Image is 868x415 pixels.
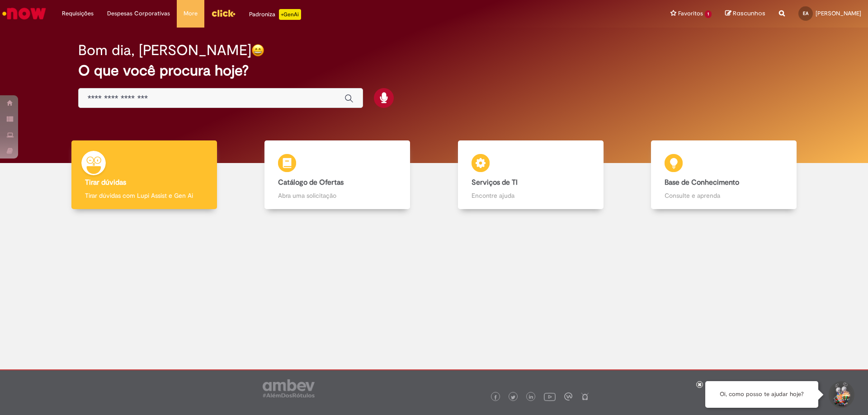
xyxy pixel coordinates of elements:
a: Tirar dúvidas Tirar dúvidas com Lupi Assist e Gen Ai [47,140,241,210]
div: Oi, como posso te ajudar hoje? [705,381,818,408]
img: logo_footer_youtube.png [544,391,556,402]
span: Requisições [62,9,94,18]
img: happy-face.png [251,44,264,57]
b: Serviços de TI [472,178,518,187]
a: Base de Conhecimento Consulte e aprenda [627,140,821,210]
p: Consulte e aprenda [665,191,783,200]
h2: Bom dia, [PERSON_NAME] [78,42,251,58]
div: Padroniza [249,9,301,20]
span: Despesas Corporativas [107,9,170,18]
p: Abra uma solicitação [278,191,396,200]
a: Serviços de TI Encontre ajuda [434,140,627,210]
span: Rascunhos [733,9,765,18]
b: Base de Conhecimento [665,178,739,187]
a: Rascunhos [725,9,765,18]
img: ServiceNow [1,5,47,23]
p: Encontre ajuda [472,191,590,200]
img: logo_footer_ambev_rotulo_gray.png [263,379,315,397]
img: logo_footer_linkedin.png [529,395,533,400]
span: [PERSON_NAME] [816,9,861,17]
span: 1 [705,10,712,18]
button: Iniciar Conversa de Suporte [827,381,854,408]
p: Tirar dúvidas com Lupi Assist e Gen Ai [85,191,203,200]
b: Catálogo de Ofertas [278,178,344,187]
span: Favoritos [678,9,703,18]
span: EA [803,10,808,16]
p: +GenAi [279,9,301,20]
span: More [184,9,198,18]
img: logo_footer_twitter.png [511,395,515,400]
img: logo_footer_facebook.png [493,395,498,400]
a: Catálogo de Ofertas Abra uma solicitação [241,140,434,210]
img: logo_footer_naosei.png [581,392,589,401]
b: Tirar dúvidas [85,178,126,187]
img: click_logo_yellow_360x200.png [211,6,236,20]
h2: O que você procura hoje? [78,63,790,79]
img: logo_footer_workplace.png [564,392,572,401]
